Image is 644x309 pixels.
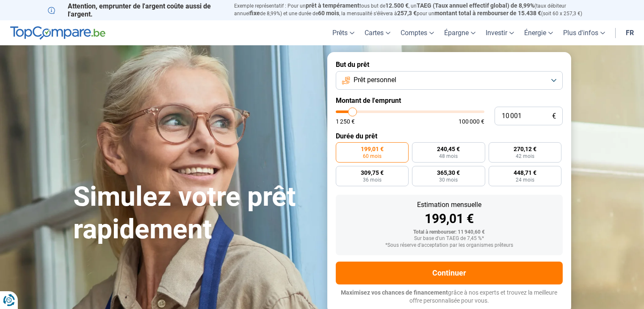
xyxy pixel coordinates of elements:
[336,289,563,305] p: grâce à nos experts et trouvez la meilleure offre personnalisée pour vous.
[336,119,355,124] span: 1 250 €
[250,10,260,17] span: fixe
[514,170,536,176] span: 448,71 €
[439,177,458,182] span: 30 mois
[558,20,610,45] a: Plus d'infos
[336,132,563,140] label: Durée du prêt
[519,20,558,45] a: Énergie
[437,146,460,152] span: 240,45 €
[343,201,556,208] div: Estimation mensuelle
[48,2,224,18] p: Attention, emprunter de l'argent coûte aussi de l'argent.
[336,61,563,69] label: But du prêt
[417,2,534,9] span: TAEG (Taux annuel effectif global) de 8,99%
[516,154,534,159] span: 42 mois
[359,20,395,45] a: Cartes
[306,2,359,9] span: prêt à tempérament
[343,236,556,242] div: Sur base d'un TAEG de 7,45 %*
[341,289,448,296] span: Maximisez vos chances de financement
[459,119,484,124] span: 100 000 €
[363,154,381,159] span: 60 mois
[439,20,481,45] a: Épargne
[10,26,105,40] img: TopCompare
[514,146,536,152] span: 270,12 €
[481,20,519,45] a: Investir
[354,75,396,85] span: Prêt personnel
[343,229,556,235] div: Total à rembourser: 11 940,60 €
[363,177,381,182] span: 36 mois
[327,20,359,45] a: Prêts
[516,177,534,182] span: 24 mois
[361,146,384,152] span: 199,01 €
[397,10,417,17] span: 257,3 €
[361,170,384,176] span: 309,75 €
[434,10,541,17] span: montant total à rembourser de 15.438 €
[621,20,639,45] a: fr
[318,10,339,17] span: 60 mois
[234,2,597,17] p: Exemple représentatif : Pour un tous but de , un (taux débiteur annuel de 8,99%) et une durée de ...
[343,212,556,225] div: 199,01 €
[439,154,458,159] span: 48 mois
[73,181,317,246] h1: Simulez votre prêt rapidement
[336,97,563,105] label: Montant de l'emprunt
[395,20,439,45] a: Comptes
[336,262,563,284] button: Continuer
[385,2,409,9] span: 12.500 €
[437,170,460,176] span: 365,30 €
[336,71,563,90] button: Prêt personnel
[552,113,556,120] span: €
[343,243,556,248] div: *Sous réserve d'acceptation par les organismes prêteurs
